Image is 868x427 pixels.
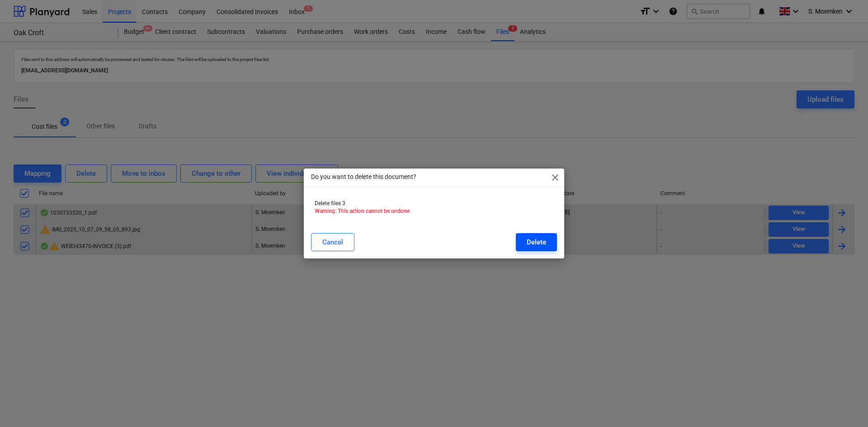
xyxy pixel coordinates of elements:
[315,200,553,207] p: Delete files 3
[315,207,553,215] p: Warning: This action cannot be undone
[311,233,354,251] button: Cancel
[311,172,416,182] p: Do you want to delete this document?
[550,172,561,183] span: close
[823,384,868,427] iframe: Chat Widget
[322,236,343,248] div: Cancel
[527,236,546,248] div: Delete
[516,233,557,251] button: Delete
